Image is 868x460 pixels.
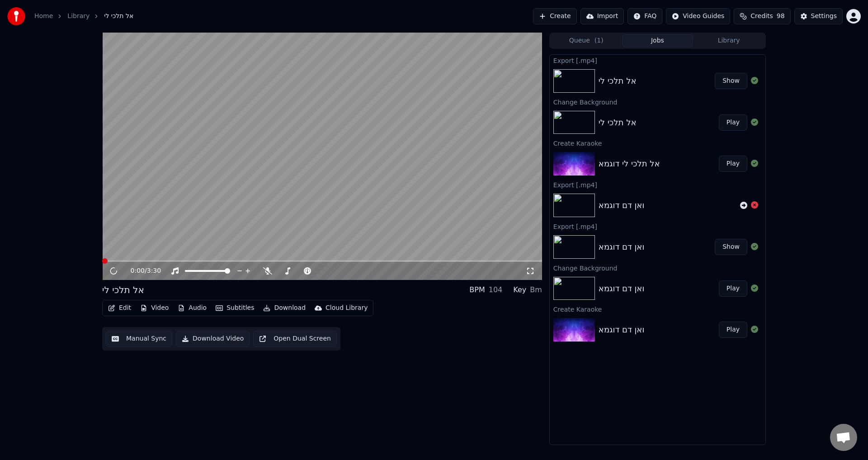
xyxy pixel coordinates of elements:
[599,157,660,170] div: אל תלכי לי דוגמא
[719,280,747,297] button: Play
[176,331,250,347] button: Download Video
[174,302,210,314] button: Audio
[34,12,53,21] a: Home
[811,12,837,21] div: Settings
[550,304,765,314] div: Create Karaoke
[253,331,337,347] button: Open Dual Screen
[513,285,526,295] div: Key
[715,73,747,89] button: Show
[599,323,644,336] div: ואן דם דוגמא
[719,156,747,172] button: Play
[550,96,765,107] div: Change Background
[550,179,765,190] div: Export [.mp4]
[719,322,747,338] button: Play
[212,302,258,314] button: Subtitles
[550,221,765,232] div: Export [.mp4]
[67,12,90,21] a: Library
[599,75,637,87] div: אל תלכי לי
[131,266,152,275] div: /
[551,34,622,47] button: Queue
[489,285,503,295] div: 104
[622,34,693,47] button: Jobs
[259,302,309,314] button: Download
[594,36,604,45] span: ( 1 )
[627,8,662,24] button: FAQ
[830,424,857,451] div: Open chat
[693,34,764,47] button: Library
[599,199,644,212] div: ואן דם דוגמא
[530,285,542,295] div: Bm
[666,8,730,24] button: Video Guides
[34,12,133,21] nav: breadcrumb
[7,7,25,25] img: youka
[794,8,843,24] button: Settings
[719,114,747,131] button: Play
[137,302,172,314] button: Video
[599,241,644,253] div: ואן דם דוגמא
[325,304,368,313] div: Cloud Library
[104,12,133,21] span: אל תלכי לי
[104,302,135,314] button: Edit
[533,8,577,24] button: Create
[734,8,790,24] button: Credits98
[715,239,747,255] button: Show
[469,285,485,295] div: BPM
[750,12,773,21] span: Credits
[580,8,624,24] button: Import
[102,284,144,296] div: אל תלכי לי
[550,55,765,66] div: Export [.mp4]
[106,331,172,347] button: Manual Sync
[599,116,637,129] div: אל תלכי לי
[599,282,644,295] div: ואן דם דוגמא
[147,266,161,275] span: 3:30
[131,266,145,275] span: 0:00
[550,262,765,273] div: Change Background
[550,138,765,148] div: Create Karaoke
[777,12,785,21] span: 98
